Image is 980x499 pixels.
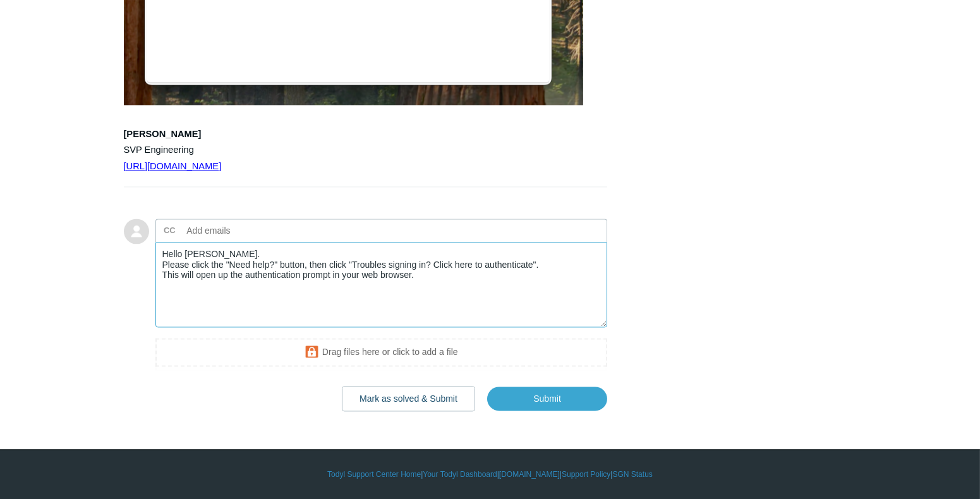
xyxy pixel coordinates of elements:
a: SGN Status [613,469,653,480]
span: SVP Engineering [124,145,194,155]
label: CC [164,221,176,240]
a: [DOMAIN_NAME] [499,469,560,480]
a: Todyl Support Center Home [327,469,421,480]
textarea: Add your reply [155,242,608,327]
a: [URL][DOMAIN_NAME] [124,161,222,171]
a: Your Todyl Dashboard [423,469,497,480]
input: Add emails [182,221,318,240]
input: Submit [487,387,607,411]
button: Mark as solved & Submit [342,386,475,411]
a: Support Policy [562,469,610,480]
b: [PERSON_NAME] [124,129,202,139]
div: | | | | [124,469,857,480]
